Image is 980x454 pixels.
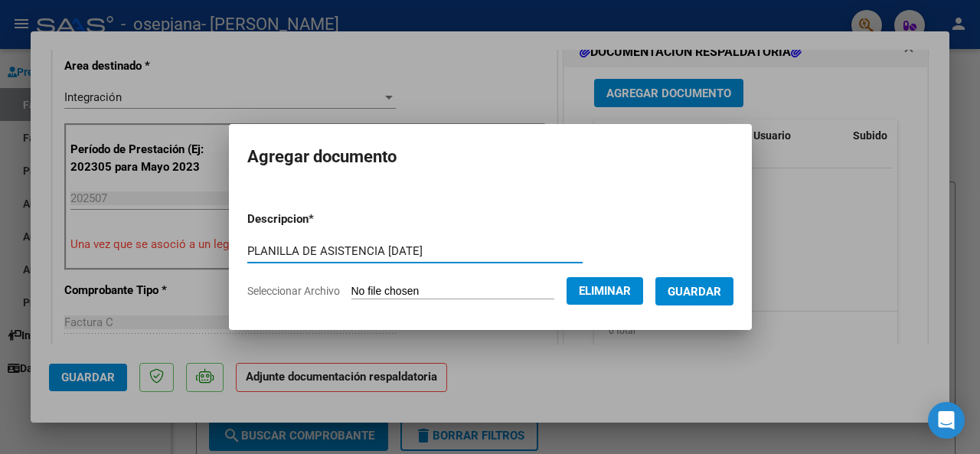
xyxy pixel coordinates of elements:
[247,211,394,228] p: Descripcion
[579,284,631,298] span: Eliminar
[928,402,965,439] div: Open Intercom Messenger
[247,285,340,297] span: Seleccionar Archivo
[668,285,721,299] span: Guardar
[567,277,643,305] button: Eliminar
[247,142,733,171] h2: Agregar documento
[655,277,733,305] button: Guardar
